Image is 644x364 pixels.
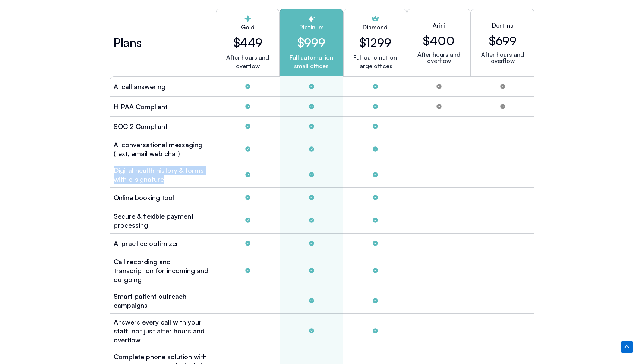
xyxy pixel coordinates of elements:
[413,51,464,64] p: After hours and overflow
[113,38,142,47] h2: Plans
[363,23,388,32] h2: Diamond
[477,51,528,64] p: After hours and overflow
[114,122,168,131] h2: SOC 2 Compliant
[114,257,212,284] h2: Call recording and transcription for incoming and outgoing
[222,23,273,32] h2: Gold
[222,35,273,50] h2: $449
[114,102,168,111] h2: HIPAA Compliant
[114,212,212,230] h2: Secure & flexible payment processing
[433,21,445,30] h2: Arini
[489,34,517,48] h2: $699
[114,82,165,91] h2: Al call answering
[114,193,174,202] h2: Online booking tool
[423,34,455,48] h2: $400
[286,35,337,50] h2: $999
[222,53,273,70] p: After hours and overflow
[114,166,212,184] h2: Digital health history & forms with e-signature
[114,239,179,248] h2: Al practice optimizer
[114,317,212,344] h2: Answers every call with your staff, not just after hours and overflow
[492,21,514,30] h2: Dentina
[359,35,391,50] h2: $1299
[114,140,212,158] h2: Al conversational messaging (text, email web chat)
[114,292,212,310] h2: Smart patient outreach campaigns
[286,53,337,70] p: Full automation small offices
[353,53,397,70] p: Full automation large offices
[286,23,337,32] h2: Platinum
